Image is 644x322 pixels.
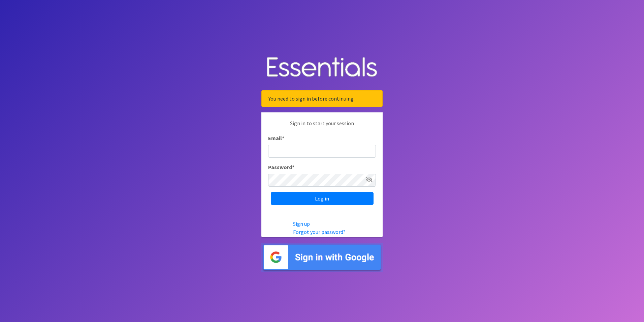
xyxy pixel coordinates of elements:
[261,90,383,107] div: You need to sign in before continuing.
[293,229,346,235] a: Forgot your password?
[271,192,374,205] input: Log in
[293,220,310,227] a: Sign up
[268,134,284,142] label: Email
[292,164,294,170] abbr: required
[268,163,294,171] label: Password
[261,243,383,272] img: Sign in with Google
[261,50,383,85] img: Human Essentials
[268,119,376,134] p: Sign in to start your session
[282,135,284,141] abbr: required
